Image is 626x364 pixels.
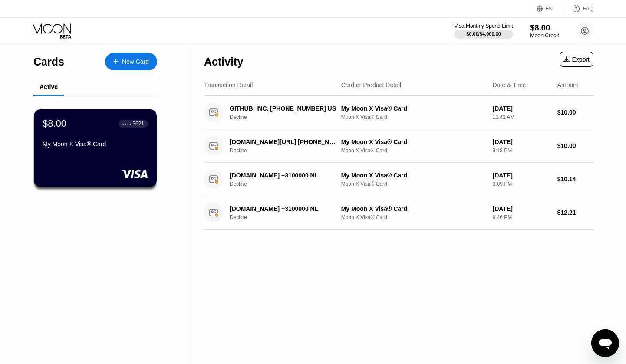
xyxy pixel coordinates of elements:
div: [DOMAIN_NAME] +3100000 NL [230,205,339,212]
div: $10.00 [557,142,593,149]
div: Cards [33,56,64,68]
div: Moon Credit [530,33,559,39]
div: Activity [204,56,243,68]
div: [DATE] [493,205,550,212]
div: [DOMAIN_NAME][URL] [PHONE_NUMBER] USDeclineMy Moon X Visa® CardMoon X Visa® Card[DATE]9:18 PM$10.00 [204,129,593,163]
iframe: Button to launch messaging window [591,329,619,357]
div: Decline [230,114,347,120]
div: [DOMAIN_NAME] +3100000 NLDeclineMy Moon X Visa® CardMoon X Visa® Card[DATE]9:09 PM$10.14 [204,163,593,196]
div: $10.00 [557,109,593,116]
div: Card or Product Detail [341,82,402,89]
div: New Card [122,58,149,66]
div: Visa Monthly Spend Limit [454,23,513,29]
div: My Moon X Visa® Card [341,172,486,179]
div: Decline [230,181,347,187]
div: 11:42 AM [493,114,550,120]
div: [DATE] [493,172,550,179]
div: [DOMAIN_NAME] +3100000 NL [230,172,339,179]
div: Decline [230,214,347,220]
div: $8.00● ● ● ●3621My Moon X Visa® Card [34,109,157,187]
div: ● ● ● ● [122,122,131,125]
div: 9:46 PM [493,214,550,220]
div: [DOMAIN_NAME] +3100000 NLDeclineMy Moon X Visa® CardMoon X Visa® Card[DATE]9:46 PM$12.21 [204,196,593,230]
div: $12.21 [557,209,593,216]
div: $8.00 [43,118,66,129]
div: Amount [557,82,578,89]
div: Moon X Visa® Card [341,181,486,187]
div: Active [40,83,58,90]
div: Transaction Detail [204,82,253,89]
div: New Card [105,53,157,70]
div: [DATE] [493,105,550,112]
div: My Moon X Visa® Card [43,141,148,148]
div: EN [537,4,563,13]
div: Date & Time [493,82,526,89]
div: EN [546,6,553,12]
div: My Moon X Visa® Card [341,205,486,212]
div: Moon X Visa® Card [341,114,486,120]
div: My Moon X Visa® Card [341,105,486,112]
div: $10.14 [557,176,593,183]
div: GITHUB, INC. [PHONE_NUMBER] USDeclineMy Moon X Visa® CardMoon X Visa® Card[DATE]11:42 AM$10.00 [204,96,593,129]
div: FAQ [563,4,593,13]
div: GITHUB, INC. [PHONE_NUMBER] US [230,105,339,112]
div: FAQ [583,6,593,12]
div: 9:18 PM [493,148,550,154]
div: [DATE] [493,138,550,145]
div: Moon X Visa® Card [341,148,486,154]
div: $8.00Moon Credit [530,23,559,39]
div: Export [563,56,590,63]
div: Decline [230,148,347,154]
div: Export [560,52,593,67]
div: 3621 [132,121,144,127]
div: $0.00 / $4,000.00 [466,31,501,36]
div: Visa Monthly Spend Limit$0.00/$4,000.00 [454,23,513,39]
div: My Moon X Visa® Card [341,138,486,145]
div: 9:09 PM [493,181,550,187]
div: $8.00 [530,23,559,32]
div: [DOMAIN_NAME][URL] [PHONE_NUMBER] US [230,138,339,145]
div: Moon X Visa® Card [341,214,486,220]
